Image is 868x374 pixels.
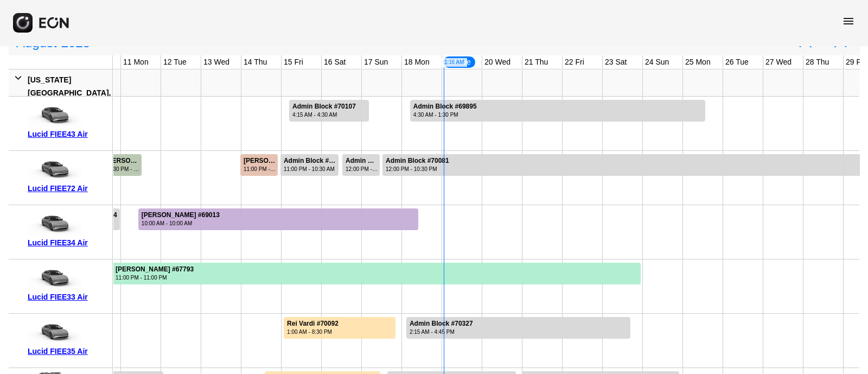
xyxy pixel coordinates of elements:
[322,55,348,69] div: 16 Sat
[106,165,141,173] div: 12:30 PM - 12:30 PM
[161,55,189,69] div: 12 Tue
[842,15,855,28] span: menu
[116,274,194,282] div: 11:00 PM - 11:00 PM
[386,157,449,165] div: Admin Block #70081
[683,55,713,69] div: 25 Mon
[244,157,277,165] div: [PERSON_NAME] #69948
[28,290,108,303] div: Lucid FIEE33 Air
[362,55,390,69] div: 17 Sun
[121,55,151,69] div: 11 Mon
[386,165,449,173] div: 12:00 PM - 10:30 PM
[28,155,82,182] img: car
[406,314,631,339] div: Rented for 6 days by Admin Block Current status is rental
[289,97,369,122] div: Rented for 2 days by Admin Block Current status is rental
[292,111,356,119] div: 4:15 AM - 4:30 AM
[28,128,108,141] div: Lucid FIEE43 Air
[241,55,269,69] div: 14 Thu
[116,265,194,274] div: [PERSON_NAME] #67793
[763,55,794,69] div: 27 Wed
[413,103,477,111] div: Admin Block #69895
[142,211,220,219] div: [PERSON_NAME] #69013
[28,263,82,290] img: car
[28,73,111,112] div: [US_STATE][GEOGRAPHIC_DATA], [GEOGRAPHIC_DATA]
[28,100,82,128] img: car
[283,314,396,339] div: Rented for 3 days by Rei Vardi Current status is billable
[28,345,108,358] div: Lucid FIEE35 Air
[482,55,513,69] div: 20 Wed
[201,55,232,69] div: 13 Wed
[342,151,380,176] div: Rented for 1 days by Admin Block Current status is rental
[287,328,339,336] div: 1:00 AM - 8:30 PM
[142,219,220,227] div: 10:00 AM - 10:00 AM
[28,209,82,236] img: car
[522,55,550,69] div: 21 Thu
[410,97,706,122] div: Rented for 8 days by Admin Block Current status is rental
[402,55,432,69] div: 18 Mon
[28,182,108,195] div: Lucid FIEE72 Air
[28,318,82,345] img: car
[643,55,671,69] div: 24 Sun
[844,55,867,69] div: 29 Fri
[603,55,629,69] div: 23 Sat
[563,55,586,69] div: 22 Fri
[138,205,419,230] div: Rented for 7 days by Jessica Catananzi Current status is cleaning
[410,320,473,328] div: Admin Block #70327
[413,111,477,119] div: 4:30 AM - 1:30 PM
[803,55,831,69] div: 28 Thu
[282,55,305,69] div: 15 Fri
[28,236,108,249] div: Lucid FIEE34 Air
[723,55,751,69] div: 26 Tue
[284,165,337,173] div: 11:00 PM - 10:30 AM
[102,151,142,176] div: Rented for 1 days by Ncho Monnet Current status is completed
[287,320,339,328] div: Rei Vardi #70092
[292,103,356,111] div: Admin Block #70107
[280,151,339,176] div: Rented for 2 days by Admin Block Current status is rental
[106,157,141,165] div: [PERSON_NAME] #69411
[240,151,278,176] div: Rented for 1 days by Alexis Ghamandi Current status is late
[442,55,476,69] div: 19 Tue
[284,157,337,165] div: Admin Block #70080
[410,328,473,336] div: 2:15 AM - 4:45 PM
[346,157,379,165] div: Admin Block #70167
[244,165,277,173] div: 11:00 PM - 10:00 PM
[346,165,379,173] div: 12:00 PM - 11:00 AM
